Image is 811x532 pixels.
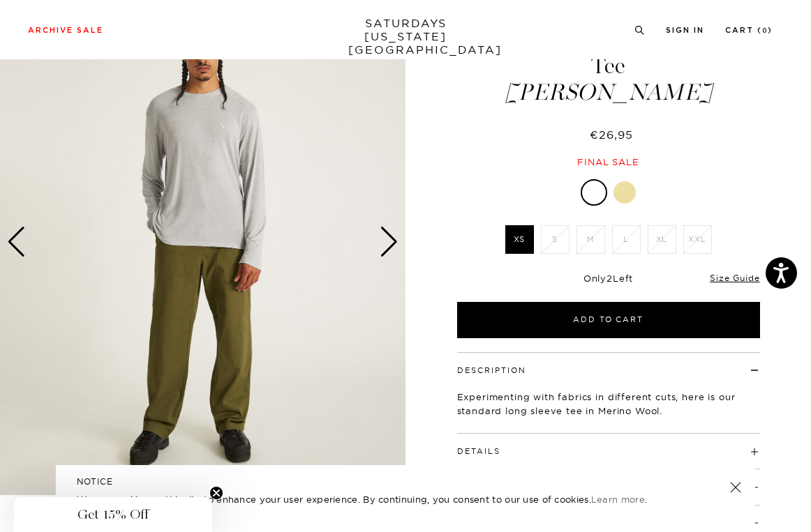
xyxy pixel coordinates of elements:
[725,26,773,34] a: Cart (0)
[457,273,760,284] div: Only Left
[762,28,768,34] small: 0
[591,494,645,505] a: Learn more
[77,476,734,488] h5: NOTICE
[457,367,526,374] button: Description
[77,492,685,506] p: We use cookies on this site to enhance your user experience. By continuing, you consent to our us...
[455,81,762,104] span: [PERSON_NAME]
[348,17,463,56] a: SATURDAYS[US_STATE][GEOGRAPHIC_DATA]
[14,497,212,532] div: Get 15% OffClose teaser
[7,227,26,257] div: Previous slide
[380,227,399,257] div: Next slide
[457,448,500,455] button: Details
[590,128,633,142] span: €26,95
[666,26,704,34] a: Sign In
[457,302,760,338] button: Add to Cart
[457,390,760,418] p: Experimenting with fabrics in different cuts, here is our standard long sleeve tee in Merino Wool.
[455,156,762,168] div: Final sale
[28,26,103,34] a: Archive Sale
[77,506,149,523] span: Get 15% Off
[209,486,223,500] button: Close teaser
[455,31,762,104] h1: Merino Jersey Standard LS Tee
[505,225,534,254] label: XS
[607,273,613,284] span: 2
[710,273,759,283] a: Size Guide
